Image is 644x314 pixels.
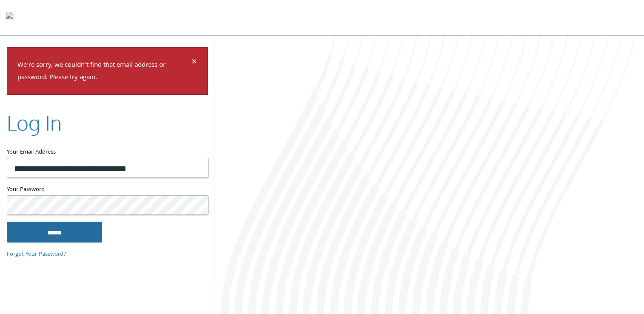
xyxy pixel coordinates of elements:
span: × [192,54,197,71]
p: We're sorry, we couldn't find that email address or password. Please try again. [17,60,190,84]
button: Dismiss alert [192,58,197,68]
label: Your Password [7,185,208,195]
h2: Log In [7,108,62,137]
a: Forgot Your Password? [7,250,66,259]
img: todyl-logo-dark.svg [6,9,13,26]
